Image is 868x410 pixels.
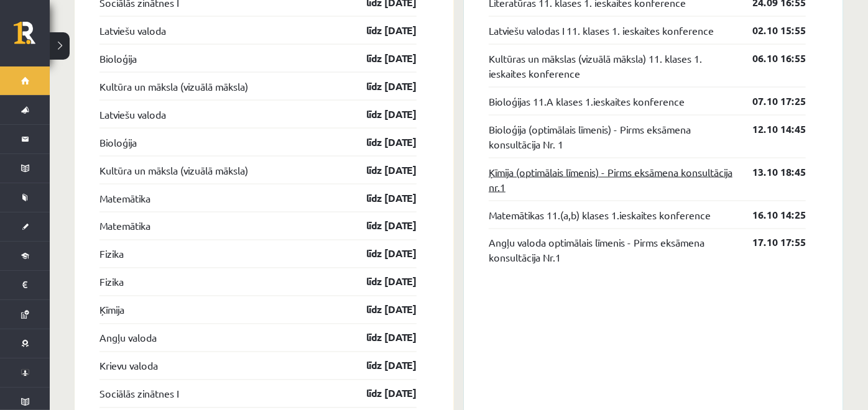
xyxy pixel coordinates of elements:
[344,135,417,150] a: līdz [DATE]
[734,122,806,137] a: 12.10 14:45
[344,275,417,289] a: līdz [DATE]
[344,303,417,317] a: līdz [DATE]
[489,51,734,81] a: Kultūras un mākslas (vizuālā māksla) 11. klases 1. ieskaites konference
[99,386,178,401] a: Sociālās zinātnes I
[489,94,685,109] a: Bioloģijas 11.A klases 1.ieskaites konference
[99,51,137,66] a: Bioloģija
[489,165,734,194] a: Ķīmija (optimālais līmenis) - Pirms eksāmena konsultācija nr.1
[344,51,417,66] a: līdz [DATE]
[99,303,124,317] a: Ķīmija
[99,163,248,178] a: Kultūra un māksla (vizuālā māksla)
[99,275,124,289] a: Fizika
[734,207,806,222] a: 16.10 14:25
[344,191,417,206] a: līdz [DATE]
[99,23,166,38] a: Latviešu valoda
[734,23,806,38] a: 02.10 15:55
[489,235,734,265] a: Angļu valoda optimālais līmenis - Pirms eksāmena konsultācija Nr.1
[734,235,806,250] a: 17.10 17:55
[99,191,150,206] a: Matemātika
[344,386,417,401] a: līdz [DATE]
[99,358,158,373] a: Krievu valoda
[344,330,417,345] a: līdz [DATE]
[489,23,714,38] a: Latviešu valodas I 11. klases 1. ieskaites konference
[489,122,734,152] a: Bioloģija (optimālais līmenis) - Pirms eksāmena konsultācija Nr. 1
[344,79,417,94] a: līdz [DATE]
[344,23,417,38] a: līdz [DATE]
[734,94,806,109] a: 07.10 17:25
[344,163,417,178] a: līdz [DATE]
[734,165,806,180] a: 13.10 18:45
[99,247,124,262] a: Fizika
[734,51,806,66] a: 06.10 16:55
[344,107,417,122] a: līdz [DATE]
[99,330,157,345] a: Angļu valoda
[344,247,417,262] a: līdz [DATE]
[344,358,417,373] a: līdz [DATE]
[489,207,711,222] a: Matemātikas 11.(a,b) klases 1.ieskaites konference
[344,219,417,234] a: līdz [DATE]
[99,107,166,122] a: Latviešu valoda
[14,22,50,53] a: Rīgas 1. Tālmācības vidusskola
[99,79,248,94] a: Kultūra un māksla (vizuālā māksla)
[99,135,137,150] a: Bioloģija
[99,219,150,234] a: Matemātika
